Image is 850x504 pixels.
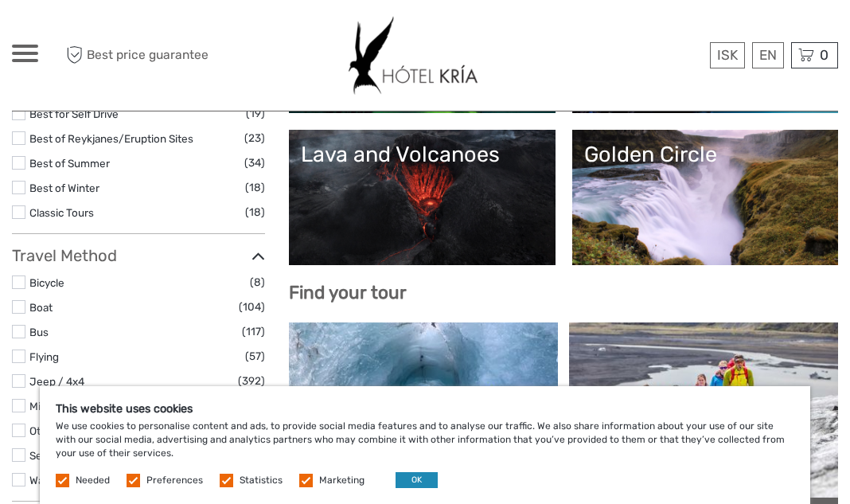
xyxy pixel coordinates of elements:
label: Needed [76,474,110,487]
h3: Travel Method [12,246,265,265]
div: Lava and Volcanoes [301,142,543,167]
a: Best for Self Drive [29,107,119,120]
a: Boat [29,301,53,314]
a: Walking [29,474,67,486]
a: Jeep / 4x4 [29,375,84,388]
b: Find your tour [289,282,407,303]
div: Golden Circle [584,142,826,167]
span: (23) [244,129,265,147]
span: (19) [246,104,265,123]
span: ISK [717,47,738,63]
span: Best price guarantee [62,42,219,68]
span: (57) [245,347,265,365]
span: (104) [239,298,265,316]
span: (117) [242,322,265,341]
label: Marketing [319,474,365,487]
a: Classic Tours [29,206,94,219]
span: (18) [245,178,265,197]
div: EN [752,42,784,68]
a: Golden Circle [584,142,826,253]
a: Best of Winter [29,182,99,194]
a: Lava and Volcanoes [301,142,543,253]
a: Best of Summer [29,157,110,170]
a: Other / Non-Travel [29,424,122,437]
div: We use cookies to personalise content and ads, to provide social media features and to analyse ou... [40,386,810,504]
span: (8) [250,273,265,291]
label: Statistics [240,474,283,487]
h5: This website uses cookies [56,402,794,416]
a: Best of Reykjanes/Eruption Sites [29,132,193,145]
span: (18) [245,203,265,221]
span: (34) [244,154,265,172]
a: Self-Drive [29,449,80,462]
button: OK [396,472,438,488]
a: Bicycle [29,276,64,289]
a: Bus [29,326,49,338]
button: Open LiveChat chat widget [183,25,202,44]
img: 532-e91e591f-ac1d-45f7-9962-d0f146f45aa0_logo_big.jpg [349,16,477,95]
a: Mini Bus / Car [29,400,98,412]
span: 0 [817,47,831,63]
a: Flying [29,350,59,363]
label: Preferences [146,474,203,487]
span: (392) [238,372,265,390]
p: We're away right now. Please check back later! [22,28,180,41]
